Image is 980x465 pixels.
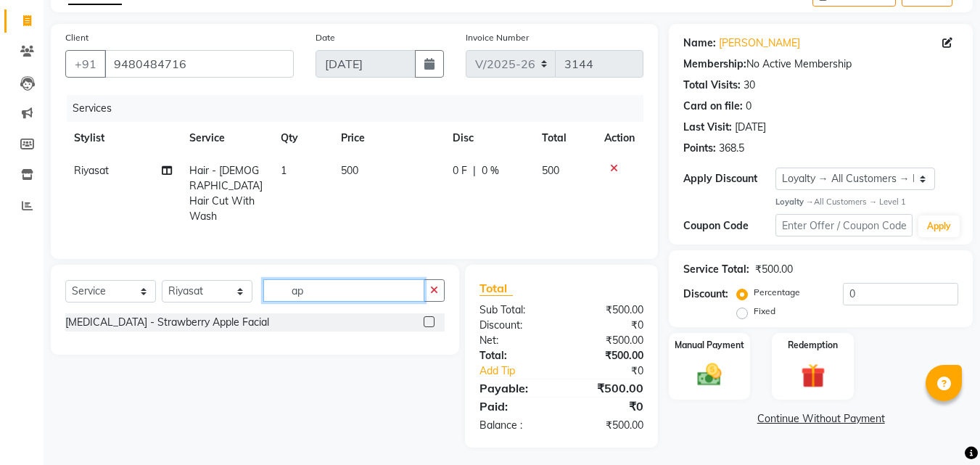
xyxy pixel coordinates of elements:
label: Percentage [754,286,800,299]
div: ₹500.00 [755,262,793,277]
div: Total Visits: [683,78,741,93]
th: Disc [444,122,533,155]
label: Redemption [788,339,838,352]
div: Apply Discount [683,171,775,186]
span: 1 [281,164,287,177]
div: ₹0 [561,318,654,333]
th: Service [181,122,271,155]
th: Action [596,122,643,155]
span: | [473,163,476,178]
div: Services [67,95,654,122]
div: [MEDICAL_DATA] - Strawberry Apple Facial [65,315,269,330]
div: Last Visit: [683,120,732,135]
a: Add Tip [469,363,577,379]
div: Total: [469,348,561,363]
label: Invoice Number [466,31,529,44]
div: Balance : [469,418,561,433]
div: ₹500.00 [561,333,654,348]
div: Membership: [683,57,746,72]
a: [PERSON_NAME] [719,36,800,51]
span: Hair - [DEMOGRAPHIC_DATA] Hair Cut With Wash [189,164,263,223]
th: Total [533,122,596,155]
button: +91 [65,50,106,78]
div: Paid: [469,398,561,415]
input: Search by Name/Mobile/Email/Code [104,50,294,78]
div: No Active Membership [683,57,958,72]
div: Payable: [469,379,561,397]
div: All Customers → Level 1 [775,196,958,208]
input: Search or Scan [263,279,424,302]
label: Manual Payment [675,339,744,352]
label: Date [316,31,335,44]
div: ₹0 [577,363,655,379]
span: 0 F [453,163,467,178]
div: 30 [744,78,755,93]
span: 0 % [482,163,499,178]
div: Discount: [469,318,561,333]
div: Sub Total: [469,303,561,318]
span: Riyasat [74,164,109,177]
div: Coupon Code [683,218,775,234]
th: Stylist [65,122,181,155]
span: Total [479,281,513,296]
label: Client [65,31,88,44]
input: Enter Offer / Coupon Code [775,214,913,236]
div: ₹0 [561,398,654,415]
div: Discount: [683,287,728,302]
label: Fixed [754,305,775,318]
img: _cash.svg [690,361,729,388]
div: 0 [746,99,752,114]
strong: Loyalty → [775,197,814,207]
div: ₹500.00 [561,348,654,363]
a: Continue Without Payment [672,411,970,427]
img: _gift.svg [794,361,833,390]
div: Card on file: [683,99,743,114]
div: ₹500.00 [561,303,654,318]
span: 500 [542,164,559,177]
div: Service Total: [683,262,749,277]
button: Apply [918,215,960,237]
th: Price [332,122,444,155]
div: Name: [683,36,716,51]
div: 368.5 [719,141,744,156]
div: ₹500.00 [561,379,654,397]
div: ₹500.00 [561,418,654,433]
div: [DATE] [735,120,766,135]
div: Points: [683,141,716,156]
div: Net: [469,333,561,348]
th: Qty [272,122,332,155]
span: 500 [341,164,358,177]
